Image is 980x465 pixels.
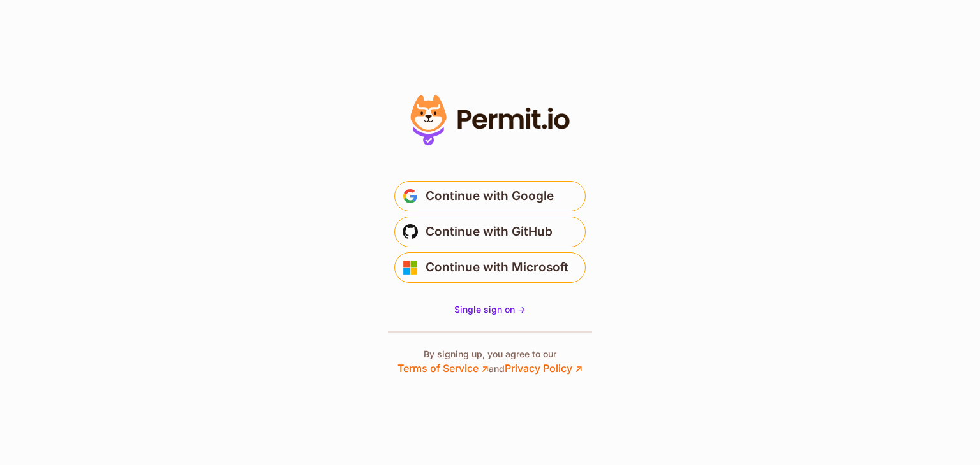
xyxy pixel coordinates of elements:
span: Single sign on -> [454,304,526,315]
button: Continue with GitHub [394,217,586,247]
button: Continue with Microsoft [394,252,586,283]
a: Single sign on -> [454,303,526,316]
span: Continue with Google [426,186,554,206]
span: Continue with Microsoft [426,257,568,278]
button: Continue with Google [394,181,586,211]
a: Terms of Service ↗ [397,362,489,375]
a: Privacy Policy ↗ [505,362,583,375]
span: Continue with GitHub [426,222,553,242]
p: By signing up, you agree to our and [397,348,583,376]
